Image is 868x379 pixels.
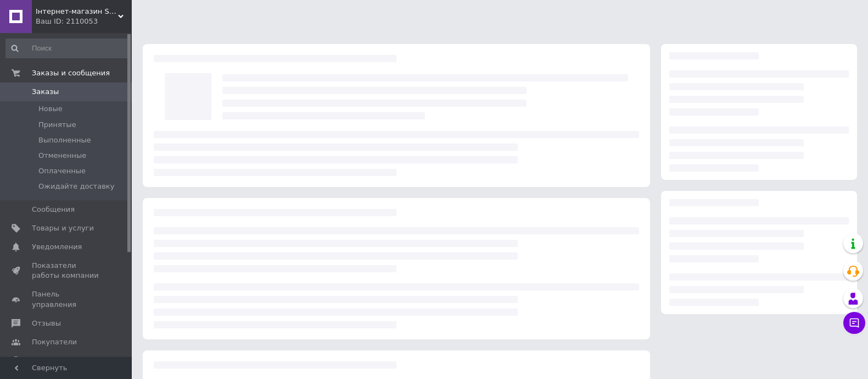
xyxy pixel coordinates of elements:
[38,135,91,145] span: Выполненные
[32,223,94,233] span: Товары и услуги
[32,68,110,78] span: Заказы и сообщения
[843,312,865,334] button: Чат с покупателем
[38,151,86,161] span: Отмененные
[32,261,102,281] span: Показатели работы компании
[38,104,63,114] span: Новые
[38,120,76,130] span: Принятые
[32,337,77,347] span: Покупатели
[32,318,61,328] span: Отзывы
[5,39,130,58] input: Поиск
[36,7,118,17] span: Інтернет-магазин Splilkina "Trend_obuvi"
[38,166,86,176] span: Оплаченные
[32,289,102,309] span: Панель управления
[32,356,91,366] span: Каталог ProSale
[32,87,59,97] span: Заказы
[32,205,75,215] span: Сообщения
[38,182,114,191] span: Ожидайте доставку
[36,17,132,26] div: Ваш ID: 2110053
[32,242,82,252] span: Уведомления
